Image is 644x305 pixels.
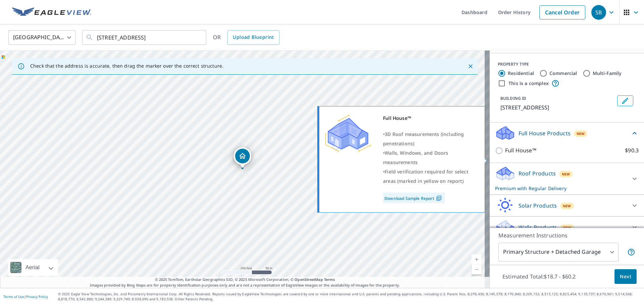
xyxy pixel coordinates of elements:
div: • [383,167,476,186]
p: Estimated Total: $18.7 - $60.2 [497,269,581,284]
a: Terms of Use [3,294,24,299]
p: $90.3 [625,146,639,155]
p: Walls Products [519,223,557,231]
p: Premium with Regular Delivery [495,185,627,192]
div: Walls ProductsNew [495,219,639,235]
label: Commercial [549,70,577,77]
span: 3D Roof measurements (including penetrations) [383,131,464,147]
label: This is a complex [508,80,549,87]
a: Upload Blueprint [227,30,279,45]
span: Upload Blueprint [233,33,274,42]
p: [STREET_ADDRESS] [500,103,614,111]
div: Full House™ [383,113,476,123]
span: © 2025 TomTom, Earthstar Geographics SIO, © 2025 Microsoft Corporation, © [155,277,335,283]
div: • [383,130,476,148]
span: Next [620,273,631,281]
p: Solar Products [519,202,557,210]
a: Download Sample Report [383,193,445,203]
div: Full House ProductsNew [495,125,639,141]
a: Cancel Order [539,5,585,19]
div: PROPERTY TYPE [498,61,636,67]
button: Close [466,62,475,71]
div: OR [213,30,279,45]
p: © 2025 Eagle View Technologies, Inc. and Pictometry International Corp. All Rights Reserved. Repo... [58,292,641,302]
img: Pdf Icon [434,195,443,201]
a: Current Level 17, Zoom In [472,254,482,264]
div: Aerial [8,259,58,276]
p: Roof Products [519,169,556,177]
label: Residential [508,70,534,77]
span: Walls, Windows, and Doors measurements [383,150,448,165]
span: Your report will include the primary structure and a detached garage if one exists. [627,248,635,256]
div: Roof ProductsNewPremium with Regular Delivery [495,166,639,192]
div: Aerial [23,259,42,276]
button: Next [614,269,637,284]
div: Primary Structure + Detached Garage [498,243,619,261]
a: OpenStreetMap [294,277,323,282]
p: | [3,295,48,299]
a: Privacy Policy [26,294,48,299]
p: Full House™ [505,146,536,155]
a: Current Level 17, Zoom Out [472,264,482,275]
span: Field verification required for select areas (marked in yellow on report) [383,168,468,184]
p: BUILDING ID [500,95,526,101]
div: Solar ProductsNew [495,198,639,214]
p: Measurement Instructions [498,231,635,239]
div: Dropped pin, building 1, Residential property, 3551 Williamsburg Pkwy Woodbury, MN 55129 [234,147,251,168]
a: Terms [324,277,335,282]
label: Multi-Family [593,70,622,77]
input: Search by address or latitude-longitude [97,28,193,47]
p: Full House Products [519,129,571,137]
p: Check that the address is accurate, then drag the marker over the correct structure. [30,63,223,69]
div: SB [591,5,606,20]
div: • [383,148,476,167]
div: [GEOGRAPHIC_DATA] [8,28,75,47]
button: Edit building 1 [617,95,633,106]
img: Premium [324,113,371,154]
span: New [563,225,572,230]
img: EV Logo [12,7,91,17]
span: New [563,203,571,209]
span: New [577,131,585,136]
span: New [562,171,570,177]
